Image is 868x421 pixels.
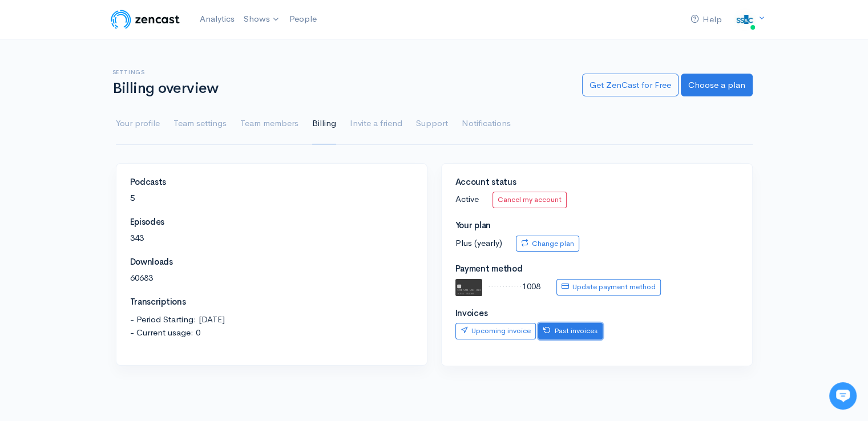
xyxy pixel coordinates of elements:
a: Past invoices [538,323,603,339]
img: tab_keywords_by_traffic_grey.svg [114,66,123,75]
h4: Podcasts [130,177,413,187]
span: - Current usage: 0 [130,326,413,339]
a: Update payment method [556,279,661,295]
img: ... [733,8,756,31]
a: Help [686,7,726,32]
input: Search articles [33,214,204,237]
h4: Account status [455,177,738,187]
img: default.svg [455,279,483,296]
h1: Hi 👋 [17,55,211,74]
a: Notifications [462,103,511,144]
a: Change plan [516,236,579,252]
a: Cancel my account [492,192,567,208]
h6: Settings [112,69,568,75]
p: 5 [130,192,413,205]
a: Team settings [173,103,227,144]
h2: Just let us know if you need anything and we'll be happy to help! 🙂 [17,76,211,131]
img: tab_domain_overview_orange.svg [31,66,40,75]
span: - Period Starting: [DATE] [130,313,413,326]
p: Active [455,192,738,208]
h4: Episodes [130,217,413,227]
h4: Payment method [455,264,738,274]
img: ZenCast Logo [109,8,181,31]
h4: Transcriptions [130,297,413,307]
a: Choose a plan [681,74,753,97]
img: logo_orange.svg [18,18,27,27]
div: Keywords by Traffic [126,67,192,75]
h4: Downloads [130,257,413,267]
span: New conversation [74,158,137,167]
iframe: gist-messenger-bubble-iframe [829,382,857,410]
div: v 4.0.25 [32,18,56,27]
a: Upcoming invoice [455,323,536,339]
a: Get ZenCast for Free [582,74,679,97]
h4: Invoices [455,309,738,318]
a: Billing [312,103,336,144]
a: Analytics [195,7,239,31]
p: 343 [130,232,413,245]
button: New conversation [18,151,211,174]
a: Shows [239,7,285,32]
a: Invite a friend [350,103,402,144]
h1: Billing overview [112,80,568,97]
div: Domain Overview [43,67,102,75]
img: website_grey.svg [18,30,27,39]
p: Plus (yearly) [455,236,738,252]
a: People [285,7,321,31]
h4: Your plan [455,221,738,230]
p: 60683 [130,272,413,285]
a: Support [416,103,448,144]
p: Find an answer quickly [15,196,213,209]
a: Team members [240,103,298,144]
span: ············1008 [488,281,540,292]
a: Your profile [116,103,160,144]
div: Domain: [DOMAIN_NAME] [30,30,126,39]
